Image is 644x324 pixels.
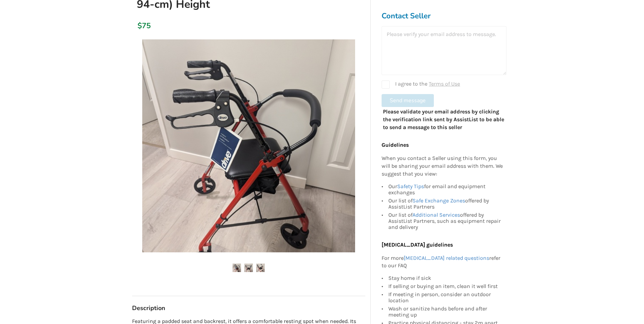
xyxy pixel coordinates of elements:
img: drive 4-wheel folding aluminum rollator/walker with seat, backrest & handbrake, 32-37-in (81.3-94... [233,264,241,272]
a: Safe Exchange Zones [412,197,465,204]
p: For more refer to our FAQ [382,254,503,270]
div: $75 [137,21,141,31]
div: If selling or buying an item, clean it well first [388,282,503,290]
h3: Contact Seller [382,11,507,21]
div: Stay home if sick [388,275,503,282]
b: [MEDICAL_DATA] guidelines [382,241,453,248]
div: If meeting in person, consider an outdoor location [388,290,503,305]
div: Our list of offered by AssistList Partners, such as equipment repair and delivery [388,211,503,230]
div: Wash or sanitize hands before and after meeting up [388,305,503,319]
p: Please validate your email address by clicking the verification link sent by AssistList to be abl... [383,108,505,131]
p: When you contact a Seller using this form, you will be sharing your email address with them. We s... [382,155,503,178]
a: Safety Tips [397,183,424,190]
div: Our list of offered by AssistList Partners [388,197,503,211]
img: drive 4-wheel folding aluminum rollator/walker with seat, backrest & handbrake, 32-37-in (81.3-94... [244,264,253,272]
img: drive 4-wheel folding aluminum rollator/walker with seat, backrest & handbrake, 32-37-in (81.3-94... [256,264,265,272]
a: Additional Services [412,212,460,218]
div: Our for email and equipment exchanges [388,183,503,197]
a: [MEDICAL_DATA] related questions [404,254,489,261]
b: Guidelines [382,142,409,148]
h3: Description [132,304,365,312]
